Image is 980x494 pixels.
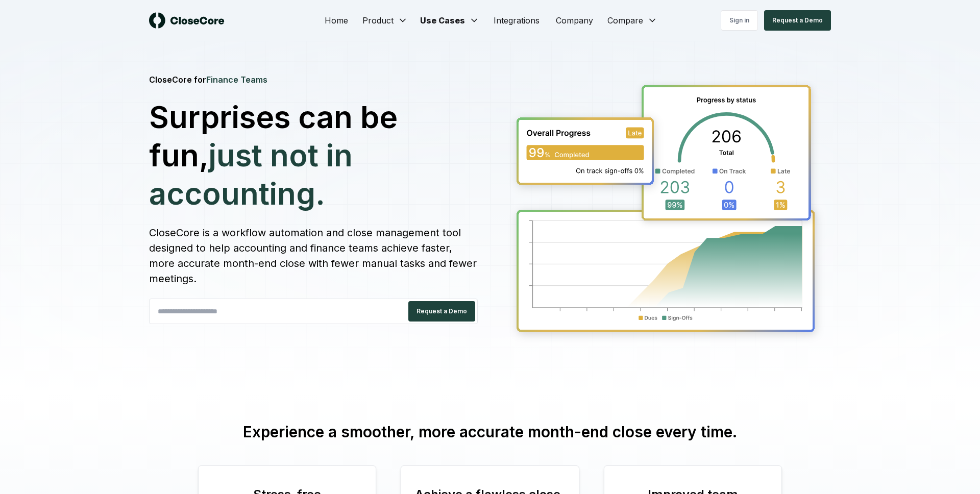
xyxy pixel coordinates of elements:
button: Compare [601,10,664,31]
a: Home [316,10,356,31]
button: Request a Demo [408,301,475,322]
span: Use Cases [420,14,465,27]
a: Integrations [485,10,548,31]
img: logo [149,12,225,29]
button: Product [356,10,414,31]
span: Finance Teams [206,75,267,85]
button: Request a Demo [764,10,831,31]
h4: CloseCore for [149,73,478,86]
span: Compare [607,14,643,27]
span: just not in accounting. [149,137,353,212]
h1: Surprises can be fun, [149,98,478,213]
h3: Experience a smoother, more accurate month-end close every time. [198,423,782,441]
span: Product [362,14,394,27]
img: Hero [508,80,825,343]
a: Company [548,10,601,31]
button: Use Cases [414,10,485,31]
a: Sign in [721,10,758,31]
p: CloseCore is a workflow automation and close management tool designed to help accounting and fina... [149,225,478,286]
